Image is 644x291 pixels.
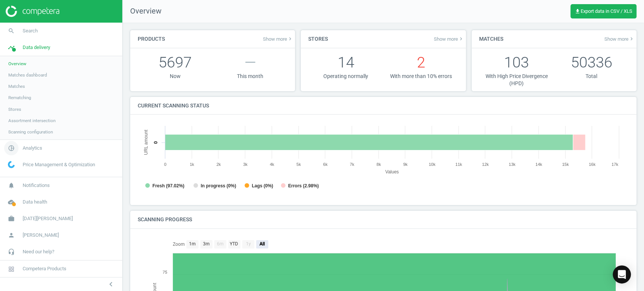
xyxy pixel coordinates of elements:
a: Show morekeyboard_arrow_right [434,36,464,42]
text: 1m [189,241,196,247]
i: notifications [4,178,18,193]
text: 3m [203,241,210,247]
span: Overview [8,61,26,67]
text: 8k [377,162,381,167]
span: Search [23,28,38,34]
p: 2 [383,52,458,73]
text: 75 [163,270,167,275]
span: Data delivery [23,44,50,51]
text: 6k [323,162,327,167]
text: Zoom [173,242,185,247]
span: Analytics [23,145,42,152]
i: chevron_left [106,280,115,289]
tspan: Values [385,169,399,175]
i: keyboard_arrow_right [458,36,464,42]
text: YTD [230,241,238,247]
text: All [259,241,265,247]
text: 5k [297,162,301,167]
p: 50336 [554,52,629,73]
a: Show morekeyboard_arrow_right [263,36,293,42]
text: 14k [535,162,542,167]
i: timeline [4,40,18,55]
span: Show more [434,36,464,42]
p: Now [138,73,213,80]
span: [PERSON_NAME] [23,232,59,239]
i: keyboard_arrow_right [287,36,293,42]
span: Data health [23,199,47,205]
text: 0 [153,141,158,144]
span: Show more [263,36,293,42]
i: keyboard_arrow_right [629,36,635,42]
h4: Stores [301,30,335,48]
span: Overview [123,6,161,17]
i: work [4,211,18,226]
button: chevron_left [101,279,120,289]
span: Stores [8,106,21,112]
img: wGWNvw8QSZomAAAAABJRU5ErkJggg== [8,161,15,168]
tspan: Fresh (97.02%) [152,183,184,188]
tspan: URL amount [143,130,149,155]
text: 15k [562,162,569,167]
text: 10k [429,162,435,167]
i: get_app [575,8,581,14]
text: 12k [482,162,489,167]
text: 6m [217,241,224,247]
p: With more than 10% errors [383,73,458,80]
span: Matches [8,83,25,89]
text: 13k [509,162,515,167]
span: Assortment intersection [8,118,55,124]
text: 7k [350,162,354,167]
span: Show more [604,36,635,42]
h4: Products [130,30,172,48]
text: 9k [403,162,408,167]
text: 3k [243,162,247,167]
text: 1y [246,241,251,247]
a: Show morekeyboard_arrow_right [604,36,635,42]
p: Total [554,73,629,80]
div: Open Intercom Messenger [613,265,631,283]
h4: Matches [472,30,511,48]
img: ajHJNr6hYgQAAAAASUVORK5CYII= [6,6,59,17]
i: search [4,24,18,38]
span: Need our help? [23,248,54,255]
p: 5697 [138,52,213,73]
span: Export data in CSV / XLS [575,8,632,14]
span: Matches dashboard [8,72,47,78]
text: 11k [455,162,462,167]
span: Price Management & Optimization [23,161,95,168]
p: Operating normally [308,73,383,80]
span: Scanning configuration [8,129,53,135]
text: 2k [217,162,221,167]
h4: Scanning progress [130,211,200,228]
i: pie_chart_outlined [4,141,18,155]
i: headset_mic [4,245,18,259]
text: 17k [612,162,618,167]
h4: Current scanning status [130,97,217,115]
i: person [4,228,18,242]
p: This month [213,73,288,80]
tspan: Errors (2.98%) [288,183,319,188]
p: 103 [479,52,554,73]
i: cloud_done [4,195,18,209]
tspan: Lags (0%) [252,183,273,188]
button: get_appExport data in CSV / XLS [570,4,636,18]
span: [DATE][PERSON_NAME] [23,215,73,222]
span: Notifications [23,182,50,189]
text: 0 [164,162,166,167]
text: 16k [589,162,595,167]
p: With High Price Divergence (HPD) [479,73,554,87]
tspan: In progress (0%) [201,183,236,188]
text: 1k [190,162,194,167]
span: Competera Products [23,265,66,272]
p: 14 [308,52,383,73]
span: Rematching [8,95,31,101]
span: — [244,54,256,71]
text: 4k [270,162,274,167]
